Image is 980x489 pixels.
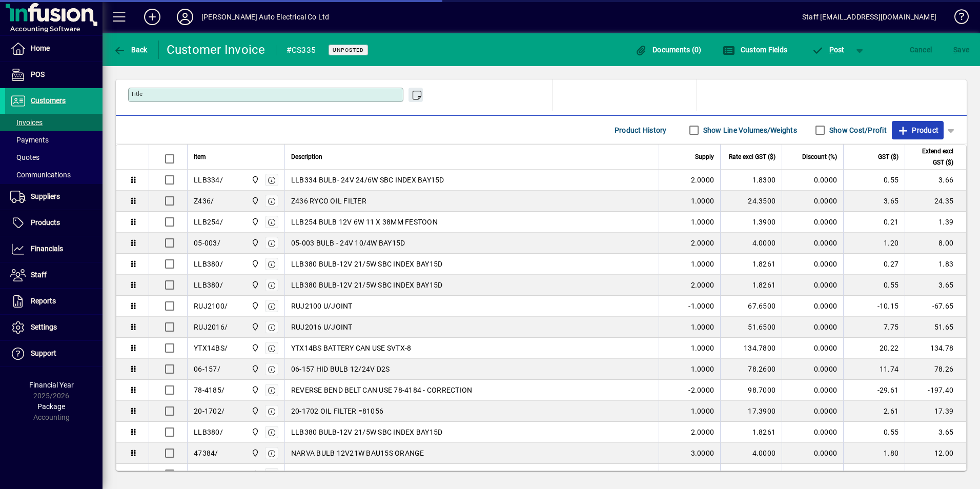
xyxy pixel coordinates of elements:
a: Financials [5,236,103,262]
div: 1.8261 [727,280,775,290]
span: Staff [31,271,47,279]
div: #CS335 [287,42,316,58]
td: 0.0000 [782,275,843,296]
span: POS [31,70,45,78]
span: Settings [31,323,57,331]
span: 2.0000 [691,427,714,437]
span: Reports [31,297,56,305]
a: Invoices [5,114,103,131]
a: Quotes [5,149,103,166]
span: Home [31,44,50,52]
div: 4.0000 [727,448,775,458]
div: LLB254/ [194,217,223,227]
td: 20.22 [843,338,905,359]
span: LLB334 BULB- 24V 24/6W SBC INDEX BAY15D [291,175,444,185]
div: YTX14BS/ [194,343,228,353]
td: 4.52 [905,464,966,485]
td: 0.0000 [782,401,843,422]
span: Financials [31,244,63,253]
div: RUJ2016/ [194,322,228,332]
td: 134.78 [905,338,966,359]
td: -29.61 [843,380,905,401]
span: Quotes [10,153,39,161]
span: Financial Year [29,381,74,389]
td: 11.74 [843,359,905,380]
span: 2.0000 [691,175,714,185]
td: 0.68 [843,464,905,485]
span: Central [249,195,260,207]
div: 51.6500 [727,322,775,332]
span: 1.0000 [691,343,714,353]
td: 0.0000 [782,443,843,464]
span: GST ($) [878,151,899,162]
span: 20-1702 OIL FILTER =81056 [291,406,383,416]
span: Support [31,349,56,357]
span: RUJ2016 U/JOINT [291,322,353,332]
span: Central [249,216,260,228]
button: Documents (0) [632,40,704,59]
td: 0.0000 [782,191,843,212]
td: 0.55 [843,422,905,443]
td: -10.15 [843,296,905,317]
td: 3.65 [843,191,905,212]
td: -67.65 [905,296,966,317]
button: Back [111,40,150,59]
button: Add [136,8,169,26]
td: -197.40 [905,380,966,401]
td: 0.55 [843,275,905,296]
td: 24.35 [905,191,966,212]
span: Central [249,300,260,312]
span: 1.0000 [691,469,714,479]
span: Customers [31,96,66,105]
div: 78.2600 [727,364,775,374]
div: 1.3900 [727,217,775,227]
a: Suppliers [5,184,103,210]
span: 05-003 BULB - 24V 10/4W BAY15D [291,238,405,248]
td: 0.0000 [782,296,843,317]
span: ave [953,42,969,58]
td: 0.0000 [782,170,843,191]
div: Z436/ [194,196,214,206]
a: Staff [5,262,103,288]
span: LLB380 BULB-12V 21/5W SBC INDEX BAY15D [291,427,443,437]
app-page-header-button: Back [103,40,159,59]
div: 24.3500 [727,196,775,206]
span: 1.0000 [691,322,714,332]
mat-label: Title [131,90,142,97]
span: Item [194,151,206,162]
div: 17.3900 [727,406,775,416]
span: LLB254 BULB 12V 6W 11 X 38MM FESTOON [291,217,438,227]
button: Product [892,121,944,139]
span: Communications [10,171,71,179]
span: Unposted [333,47,364,53]
span: Central [249,258,260,270]
a: Communications [5,166,103,184]
div: LLB380/ [194,259,223,269]
div: 20-1702/ [194,406,224,416]
span: Products [31,218,60,227]
div: 4.0000 [727,238,775,248]
div: 1.8261 [727,259,775,269]
div: 1.8300 [727,175,775,185]
label: Show Cost/Profit [827,125,887,135]
button: Post [806,40,850,59]
button: Product History [610,121,671,139]
td: 7.75 [843,317,905,338]
td: 0.21 [843,212,905,233]
div: 134.7800 [727,343,775,353]
div: 98.7000 [727,385,775,395]
span: RUJ2100 U/JOINT [291,301,353,311]
span: 1.0000 [691,259,714,269]
span: Back [113,46,148,54]
td: 0.0000 [782,380,843,401]
td: 1.80 [843,443,905,464]
td: 0.0000 [782,233,843,254]
td: 0.0000 [782,338,843,359]
span: 1.0000 [691,196,714,206]
span: 2.0000 [691,280,714,290]
span: 2.0000 [691,238,714,248]
div: 05-003/ [194,238,220,248]
span: NARVA BULB 12V21W BAU15S ORANGE [291,448,424,458]
span: Central [249,342,260,354]
div: 1.8261 [727,427,775,437]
